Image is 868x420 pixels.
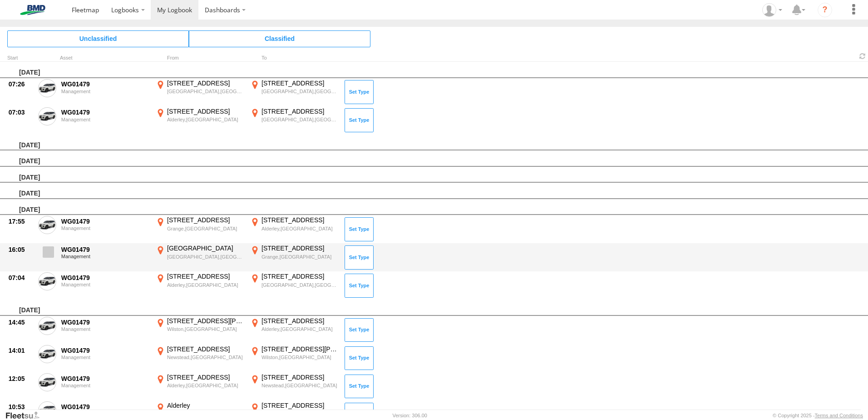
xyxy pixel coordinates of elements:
[261,317,338,325] div: [STREET_ADDRESS]
[857,52,868,60] span: Refresh
[154,272,245,299] label: Click to View Event Location
[167,317,244,325] div: [STREET_ADDRESS][PERSON_NAME]
[61,117,149,122] div: Management
[167,116,244,123] div: Alderley,[GEOGRAPHIC_DATA]
[345,375,374,398] button: Click to Set
[261,282,338,288] div: [GEOGRAPHIC_DATA],[GEOGRAPHIC_DATA]
[167,272,244,280] div: [STREET_ADDRESS]
[154,345,245,371] label: Click to View Event Location
[261,116,338,123] div: [GEOGRAPHIC_DATA],[GEOGRAPHIC_DATA]
[154,317,245,343] label: Click to View Event Location
[61,254,149,259] div: Management
[61,80,149,88] div: WG01479
[249,216,340,242] label: Click to View Event Location
[167,354,244,360] div: Newstead,[GEOGRAPHIC_DATA]
[167,79,244,87] div: [STREET_ADDRESS]
[261,79,338,87] div: [STREET_ADDRESS]
[61,383,149,388] div: Management
[818,3,832,17] i: ?
[61,245,149,254] div: WG01479
[167,216,244,224] div: [STREET_ADDRESS]
[773,413,863,418] div: © Copyright 2025 -
[167,373,244,381] div: [STREET_ADDRESS]
[61,274,149,282] div: WG01479
[167,345,244,353] div: [STREET_ADDRESS]
[249,107,340,134] label: Click to View Event Location
[61,108,149,116] div: WG01479
[61,282,149,287] div: Management
[345,346,374,370] button: Click to Set
[345,318,374,342] button: Click to Set
[154,373,245,400] label: Click to View Event Location
[61,318,149,326] div: WG01479
[261,107,338,115] div: [STREET_ADDRESS]
[9,375,33,383] div: 12:05
[345,80,374,104] button: Click to Set
[345,217,374,241] button: Click to Set
[393,413,427,418] div: Version: 306.00
[249,345,340,371] label: Click to View Event Location
[261,382,338,389] div: Newstead,[GEOGRAPHIC_DATA]
[7,30,189,47] span: Click to view Unclassified Trips
[167,401,244,410] div: Alderley
[261,88,338,95] div: [GEOGRAPHIC_DATA],[GEOGRAPHIC_DATA]
[249,79,340,105] label: Click to View Event Location
[167,382,244,389] div: Alderley,[GEOGRAPHIC_DATA]
[261,401,338,410] div: [STREET_ADDRESS]
[815,413,863,418] a: Terms and Conditions
[5,411,47,420] a: Visit our Website
[61,403,149,411] div: WG01479
[261,244,338,252] div: [STREET_ADDRESS]
[154,216,245,242] label: Click to View Event Location
[249,317,340,343] label: Click to View Event Location
[189,30,370,47] span: Click to view Classified Trips
[154,79,245,105] label: Click to View Event Location
[9,217,33,225] div: 17:55
[60,56,151,60] div: Asset
[61,375,149,383] div: WG01479
[61,326,149,332] div: Management
[9,318,33,326] div: 14:45
[345,108,374,132] button: Click to Set
[167,244,244,252] div: [GEOGRAPHIC_DATA]
[249,373,340,400] label: Click to View Event Location
[261,225,338,232] div: Alderley,[GEOGRAPHIC_DATA]
[249,244,340,270] label: Click to View Event Location
[167,88,244,95] div: [GEOGRAPHIC_DATA],[GEOGRAPHIC_DATA]
[261,326,338,332] div: Alderley,[GEOGRAPHIC_DATA]
[261,254,338,260] div: Grange,[GEOGRAPHIC_DATA]
[9,5,56,15] img: bmd-logo.svg
[261,373,338,381] div: [STREET_ADDRESS]
[261,272,338,280] div: [STREET_ADDRESS]
[61,346,149,355] div: WG01479
[9,108,33,116] div: 07:03
[261,345,338,353] div: [STREET_ADDRESS][PERSON_NAME]
[9,346,33,355] div: 14:01
[9,245,33,254] div: 16:05
[61,225,149,231] div: Management
[345,274,374,297] button: Click to Set
[61,217,149,225] div: WG01479
[154,244,245,270] label: Click to View Event Location
[9,80,33,88] div: 07:26
[154,107,245,134] label: Click to View Event Location
[345,245,374,269] button: Click to Set
[7,56,35,60] div: Click to Sort
[167,326,244,332] div: Wilston,[GEOGRAPHIC_DATA]
[154,56,245,60] div: From
[167,225,244,232] div: Grange,[GEOGRAPHIC_DATA]
[9,274,33,282] div: 07:04
[61,89,149,94] div: Management
[167,282,244,288] div: Alderley,[GEOGRAPHIC_DATA]
[9,403,33,411] div: 10:53
[261,216,338,224] div: [STREET_ADDRESS]
[167,107,244,115] div: [STREET_ADDRESS]
[249,56,340,60] div: To
[167,254,244,260] div: [GEOGRAPHIC_DATA],[GEOGRAPHIC_DATA]
[261,354,338,360] div: Wilston,[GEOGRAPHIC_DATA]
[249,272,340,299] label: Click to View Event Location
[759,3,785,17] div: Georgina Crichton
[61,355,149,360] div: Management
